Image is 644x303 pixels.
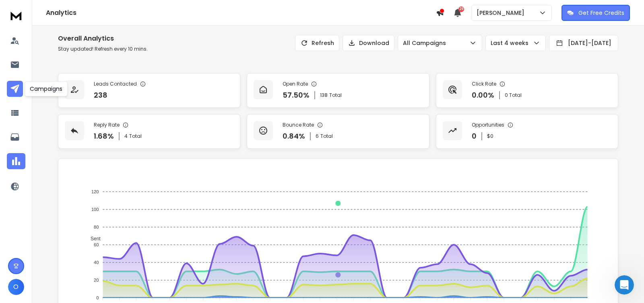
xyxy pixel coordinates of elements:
span: Total [329,92,342,98]
p: 0.00 % [472,90,494,101]
button: O [8,279,24,295]
p: Stay updated! Refresh every 10 mins. [58,46,148,52]
p: Active in the last 15m [39,10,97,18]
p: $ 0 [487,133,493,139]
p: Get Free Credits [578,9,624,17]
p: 57.50 % [283,90,310,101]
img: logo [8,8,24,23]
a: Bounce Rate0.84%6Total [247,114,429,149]
h1: Overall Analytics [58,34,148,43]
button: Get Free Credits [561,5,630,21]
p: Refresh [312,39,334,47]
button: Send a message… [138,238,151,251]
div: Raj says… [6,138,155,214]
a: Open Rate57.50%138Total [247,73,429,108]
p: 0.84 % [283,131,305,142]
a: Click Rate0.00%0 Total [436,73,618,108]
tspan: 40 [94,260,99,265]
div: Glad you noticed! We’re happy to hear you like the new addition — your feedback helped make it ha... [13,155,126,194]
tspan: 120 [91,189,99,194]
a: Reply Rate1.68%4Total [58,114,240,149]
p: Reply Rate [94,122,120,128]
h1: Analytics [46,8,436,18]
textarea: Message… [7,224,154,238]
button: Emoji picker [12,241,19,248]
p: Click Rate [472,81,496,87]
span: Sent [85,236,101,242]
span: 4 [124,133,128,139]
button: Refresh [295,35,339,51]
p: Last 4 weeks [491,39,532,47]
div: I see that you guys added it. This is great addition! [35,111,148,127]
p: [PERSON_NAME] [477,9,528,17]
iframe: Intercom live chat [615,275,634,295]
div: I also like the refresh UI. It's a good start and it's more pleasent [35,218,148,234]
tspan: 20 [94,278,99,283]
button: [DATE]-[DATE] [549,35,618,51]
button: go back [5,3,21,18]
div: [DATE] [6,96,155,106]
p: 0 Total [505,92,522,98]
p: 1.68 % [94,131,114,142]
p: 0 [472,131,477,142]
span: 29 [458,6,464,12]
button: Download [343,35,394,51]
a: Opportunities0$0 [436,114,618,149]
p: Leads Contacted [94,81,137,87]
tspan: 100 [91,207,99,212]
button: Upload attachment [38,241,45,248]
tspan: 60 [94,242,99,247]
p: Open Rate [283,81,308,87]
div: [PERSON_NAME] • 1h ago [13,201,76,205]
span: 138 [320,92,328,98]
div: Olivier says… [6,106,155,138]
div: Hi [PERSON_NAME],Glad you noticed! We’re happy to hear you like the new addition — your feedback ... [6,138,132,199]
div: I also like the refresh UI. It's a good start and it's more pleasent [29,213,155,239]
div: I see that you guys added it. This is great addition! [29,106,155,132]
div: Hi [PERSON_NAME], [13,143,126,151]
p: Download [359,39,389,47]
p: Bounce Rate [283,122,314,128]
tspan: 0 [96,295,99,300]
span: Total [320,133,333,139]
p: All Campaigns [403,39,449,47]
img: Profile image for Raj [23,4,36,17]
div: Campaigns [25,81,68,96]
button: Home [140,3,156,18]
button: Gif picker [25,241,32,248]
p: 238 [94,90,107,101]
p: Opportunities [472,122,504,128]
span: 6 [316,133,319,139]
span: Total [129,133,142,139]
a: Leads Contacted238 [58,73,240,108]
tspan: 80 [94,225,99,229]
div: Olivier says… [6,213,155,248]
h1: [PERSON_NAME] [39,4,91,10]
